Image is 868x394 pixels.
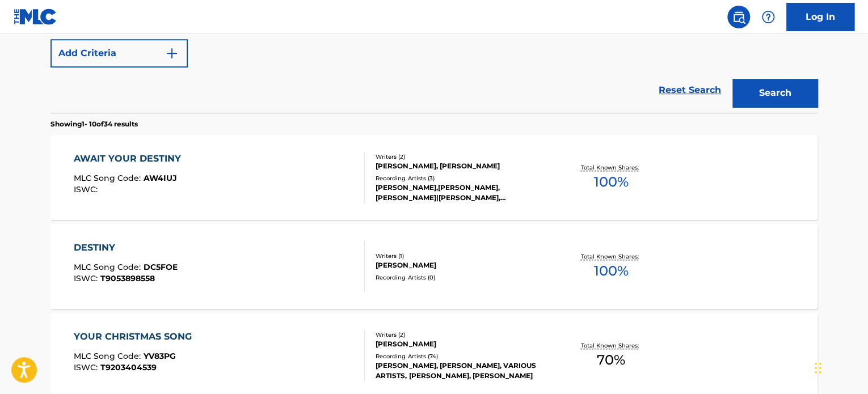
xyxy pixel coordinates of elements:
[74,273,100,283] span: ISWC :
[376,260,547,270] div: [PERSON_NAME]
[376,331,547,339] div: Writers ( 2 )
[815,351,821,385] div: Drag
[74,173,144,183] span: MLC Song Code :
[757,6,779,28] div: Help
[376,352,547,361] div: Recording Artists ( 74 )
[811,340,868,394] iframe: Chat Widget
[597,350,625,370] span: 70 %
[761,10,775,24] img: help
[74,184,100,194] span: ISWC :
[376,252,547,260] div: Writers ( 1 )
[653,78,727,103] a: Reset Search
[376,273,547,282] div: Recording Artists ( 0 )
[376,339,547,349] div: [PERSON_NAME]
[144,262,178,272] span: DC5FOE
[376,361,547,381] div: [PERSON_NAME], [PERSON_NAME], VARIOUS ARTISTS, [PERSON_NAME], [PERSON_NAME]
[786,3,854,31] a: Log In
[376,174,547,183] div: Recording Artists ( 3 )
[100,362,157,372] span: T9203404539
[14,9,57,25] img: MLC Logo
[144,173,177,183] span: AW4IUJ
[376,152,547,161] div: Writers ( 2 )
[593,172,628,192] span: 100 %
[376,161,547,171] div: [PERSON_NAME], [PERSON_NAME]
[732,10,745,24] img: search
[144,351,176,361] span: YV83PG
[50,39,188,67] button: Add Criteria
[74,241,178,255] div: DESTINY
[580,341,641,350] p: Total Known Shares:
[593,261,628,281] span: 100 %
[50,224,818,309] a: DESTINYMLC Song Code:DC5FOEISWC:T9053898558Writers (1)[PERSON_NAME]Recording Artists (0)Total Kno...
[165,46,179,60] img: 9d2ae6d4665cec9f34b9.svg
[74,262,144,272] span: MLC Song Code :
[50,119,138,129] p: Showing 1 - 10 of 34 results
[74,362,100,372] span: ISWC :
[100,273,155,283] span: T9053898558
[732,79,818,107] button: Search
[580,163,641,172] p: Total Known Shares:
[74,152,187,166] div: AWAIT YOUR DESTINY
[376,183,547,203] div: [PERSON_NAME],[PERSON_NAME], [PERSON_NAME]|[PERSON_NAME], [PERSON_NAME], [PERSON_NAME]
[727,6,750,28] a: Public Search
[74,351,144,361] span: MLC Song Code :
[74,330,197,344] div: YOUR CHRISTMAS SONG
[580,252,641,261] p: Total Known Shares:
[50,135,818,220] a: AWAIT YOUR DESTINYMLC Song Code:AW4IUJISWC:Writers (2)[PERSON_NAME], [PERSON_NAME]Recording Artis...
